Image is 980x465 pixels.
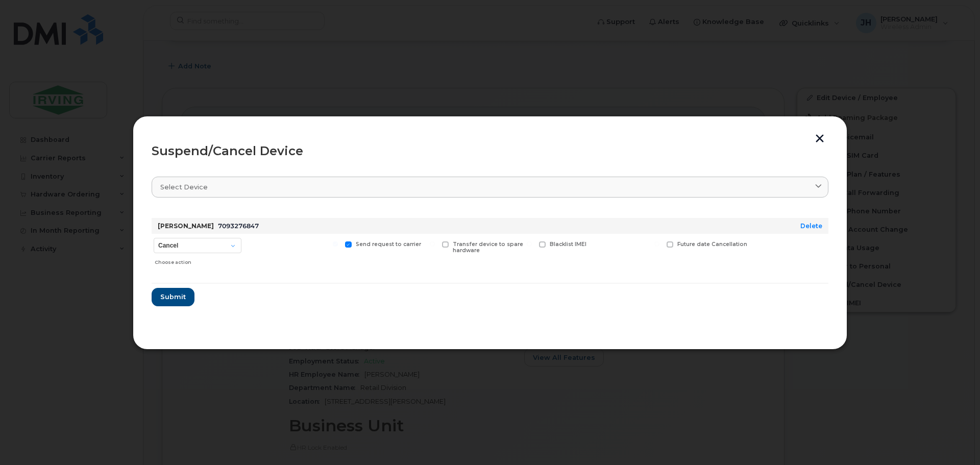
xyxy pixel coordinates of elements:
[152,288,194,306] button: Submit
[152,145,828,157] div: Suspend/Cancel Device
[800,222,822,230] a: Delete
[152,177,828,198] a: Select device
[550,241,586,248] span: Blacklist IMEI
[677,241,747,248] span: Future date Cancellation
[160,182,208,192] span: Select device
[160,292,186,302] span: Submit
[527,241,532,247] input: Blacklist IMEI
[155,254,241,266] div: Choose action
[158,222,214,230] strong: [PERSON_NAME]
[654,241,659,247] input: Future date Cancellation
[333,241,338,247] input: Send request to carrier
[453,241,523,254] span: Transfer device to spare hardware
[218,222,259,230] span: 7093276847
[430,241,435,247] input: Transfer device to spare hardware
[356,241,421,248] span: Send request to carrier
